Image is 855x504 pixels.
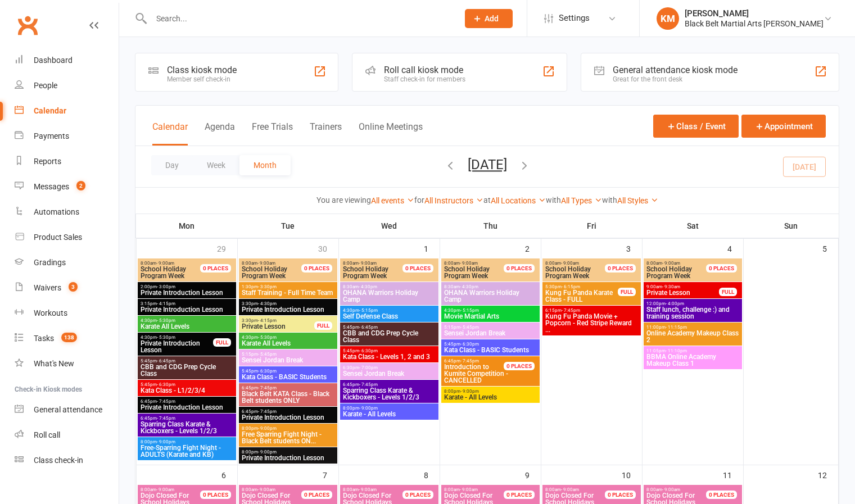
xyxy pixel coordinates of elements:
[444,394,537,401] span: Karate - All Levels
[140,323,234,330] span: Karate All Levels
[140,439,234,444] span: 8:00pm
[545,308,639,313] span: 6:15pm
[258,369,277,374] span: - 6:30pm
[316,196,371,205] strong: You are viewing
[140,399,234,404] span: 6:45pm
[444,342,537,347] span: 5:45pm
[727,239,743,257] div: 4
[15,98,119,124] a: Calendar
[34,359,74,368] div: What's New
[359,348,378,353] span: - 6:30pm
[662,284,680,289] span: - 9:30am
[444,358,517,364] span: 6:45pm
[34,182,69,191] div: Messages
[241,261,315,266] span: 8:00am
[646,487,720,492] span: 8:00am
[140,487,214,492] span: 8:00am
[140,266,214,279] span: Program Week
[444,364,517,384] span: Kumite Competition -CANCELLED
[241,369,335,374] span: 5:45pm
[646,492,695,500] span: Dojo Closed For
[258,318,277,323] span: - 4:15pm
[504,362,535,370] div: 0 PLACES
[646,266,720,279] span: Program Week
[460,325,479,330] span: - 5:45pm
[15,73,119,98] a: People
[257,487,275,492] span: - 9:00am
[140,387,234,394] span: Kata Class - L1/2/3/4
[545,284,618,289] span: 5:30pm
[561,196,602,205] a: All Types
[15,149,119,174] a: Reports
[258,352,277,357] span: - 5:45pm
[342,387,436,401] span: Sparring Class Karate & Kickboxers - Levels 1/2/3
[318,239,338,257] div: 30
[460,389,479,394] span: - 9:00pm
[561,261,579,266] span: - 9:00am
[15,124,119,149] a: Payments
[613,75,738,83] div: Great for the front desk
[342,266,416,279] span: Program Week
[15,301,119,326] a: Workouts
[241,284,335,289] span: 1:30pm
[359,325,378,330] span: - 6:45pm
[241,409,335,414] span: 6:45pm
[140,318,234,323] span: 4:30pm
[213,338,231,347] div: FULL
[618,288,636,296] div: FULL
[258,335,277,340] span: - 5:30pm
[685,8,824,19] div: [PERSON_NAME]
[157,439,175,444] span: - 9:00pm
[241,323,315,330] span: Private Lesson
[34,81,57,90] div: People
[743,214,839,238] th: Sun
[626,239,642,257] div: 3
[541,214,642,238] th: Fri
[359,382,378,387] span: - 7:45pm
[241,431,335,444] span: Free Sparring Fight Night - Black Belt students ON...
[140,382,234,387] span: 5:45pm
[342,348,436,353] span: 5:45pm
[241,374,335,380] span: Kata Class - BASIC Students
[444,261,517,266] span: 8:00am
[151,155,193,175] button: Day
[545,265,591,273] span: School Holiday
[157,382,175,387] span: - 6:30pm
[706,491,737,499] div: 0 PLACES
[741,115,826,138] button: Appointment
[342,313,436,320] span: Self Defense Class
[140,416,234,421] span: 6:45pm
[483,196,491,205] strong: at
[301,491,332,499] div: 0 PLACES
[342,370,436,377] span: Sensei Jordan Break
[157,284,175,289] span: - 3:00pm
[15,397,119,423] a: General attendance kiosk mode
[241,318,315,323] span: 3:30pm
[141,265,186,273] span: School Holiday
[359,121,423,146] button: Online Meetings
[13,11,42,39] a: Clubworx
[504,264,535,273] div: 0 PLACES
[34,131,69,140] div: Payments
[384,75,465,83] div: Staff check-in for members
[156,487,174,492] span: - 9:00am
[140,261,214,266] span: 8:00am
[342,411,436,417] span: Karate - All Levels
[359,406,378,411] span: - 9:00pm
[15,48,119,73] a: Dashboard
[444,389,537,394] span: 8:00pm
[140,335,214,340] span: 4:30pm
[15,199,119,225] a: Automations
[221,465,237,484] div: 6
[140,289,234,296] span: Private Introduction Lesson
[657,7,679,30] div: KM
[167,75,237,83] div: Member self check-in
[342,325,436,330] span: 5:45pm
[141,492,189,500] span: Dojo Closed For
[15,250,119,275] a: Gradings
[342,289,436,303] span: OHANA Warriors Holiday Camp
[424,196,483,205] a: All Instructors
[258,449,277,455] span: - 9:00pm
[217,239,237,257] div: 29
[359,365,378,370] span: - 7:00pm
